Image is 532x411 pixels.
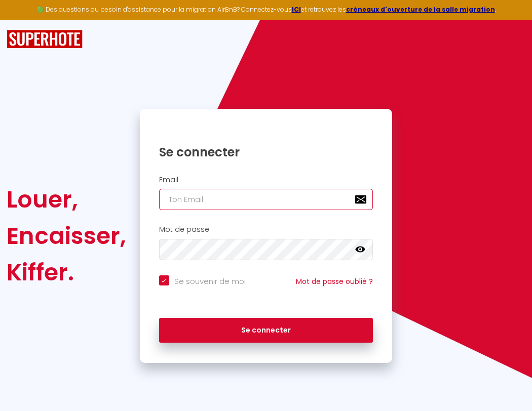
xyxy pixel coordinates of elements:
[159,144,373,160] h1: Se connecter
[7,181,126,218] div: Louer,
[159,225,373,234] h2: Mot de passe
[7,254,126,291] div: Kiffer.
[7,218,126,254] div: Encaisser,
[8,4,39,34] button: Ouvrir le widget de chat LiveChat
[7,30,83,49] img: SuperHote logo
[159,318,373,343] button: Se connecter
[346,5,495,14] a: créneaux d'ouverture de la salle migration
[296,276,373,286] a: Mot de passe oublié ?
[292,5,301,14] a: ICI
[159,176,373,184] h2: Email
[159,189,373,210] input: Ton Email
